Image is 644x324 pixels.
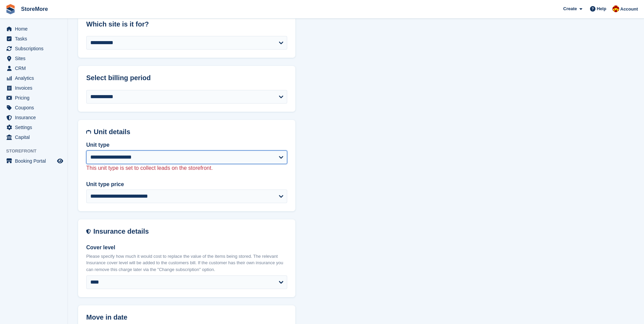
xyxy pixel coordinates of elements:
a: menu [3,24,64,34]
a: Preview store [56,157,64,165]
span: CRM [15,64,56,73]
a: StoreMore [18,3,51,15]
span: Analytics [15,73,56,83]
a: menu [3,132,64,142]
span: Sites [15,54,56,63]
span: Booking Portal [15,156,56,166]
a: menu [3,64,64,73]
span: Subscriptions [15,44,56,53]
h2: Unit details [94,128,287,136]
span: Home [15,24,56,34]
label: Cover level [86,244,287,252]
span: Insurance [15,113,56,122]
img: stora-icon-8386f47178a22dfd0bd8f6a31ec36ba5ce8667c1dd55bd0f319d3a0aa187defe.svg [5,4,16,14]
img: Store More Team [612,5,619,12]
h2: Insurance details [93,228,287,235]
span: Invoices [15,83,56,93]
h2: Move in date [86,313,287,321]
span: Capital [15,132,56,142]
img: unit-details-icon-595b0c5c156355b767ba7b61e002efae458ec76ed5ec05730b8e856ff9ea34a9.svg [86,128,91,136]
a: menu [3,54,64,63]
span: Tasks [15,34,56,43]
a: menu [3,83,64,93]
a: menu [3,123,64,132]
h2: Select billing period [86,74,287,82]
a: menu [3,44,64,53]
a: menu [3,73,64,83]
span: Help [597,5,606,12]
a: menu [3,156,64,166]
span: Coupons [15,103,56,112]
span: Storefront [6,148,68,155]
span: Pricing [15,93,56,103]
p: This unit type is set to collect leads on the storefront. [86,164,287,172]
a: menu [3,34,64,43]
label: Unit type price [86,180,287,188]
span: Account [620,6,638,13]
label: Unit type [86,141,287,149]
a: menu [3,103,64,112]
span: Create [563,5,577,12]
a: menu [3,93,64,103]
p: Please specify how much it would cost to replace the value of the items being stored. The relevan... [86,253,287,273]
h2: Which site is it for? [86,20,287,28]
img: insurance-details-icon-731ffda60807649b61249b889ba3c5e2b5c27d34e2e1fb37a309f0fde93ff34a.svg [86,228,91,235]
a: menu [3,113,64,122]
span: Settings [15,123,56,132]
